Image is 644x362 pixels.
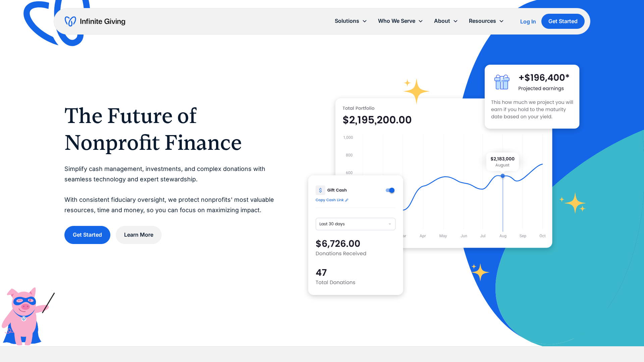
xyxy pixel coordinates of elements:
[116,226,162,244] a: Learn More
[308,175,403,295] img: donation software for nonprofits
[65,16,125,27] a: home
[434,16,450,25] div: About
[64,226,110,244] a: Get Started
[329,14,373,28] div: Solutions
[520,17,536,25] a: Log In
[373,14,429,28] div: Who We Serve
[335,16,359,25] div: Solutions
[520,19,536,24] div: Log In
[464,14,509,28] div: Resources
[541,14,585,29] a: Get Started
[429,14,464,28] div: About
[469,16,496,25] div: Resources
[64,164,281,215] p: Simplify cash management, investments, and complex donations with seamless technology and expert ...
[559,192,586,214] img: fundraising star
[378,16,415,25] div: Who We Serve
[64,102,281,156] h1: The Future of Nonprofit Finance
[335,98,552,248] img: nonprofit donation platform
